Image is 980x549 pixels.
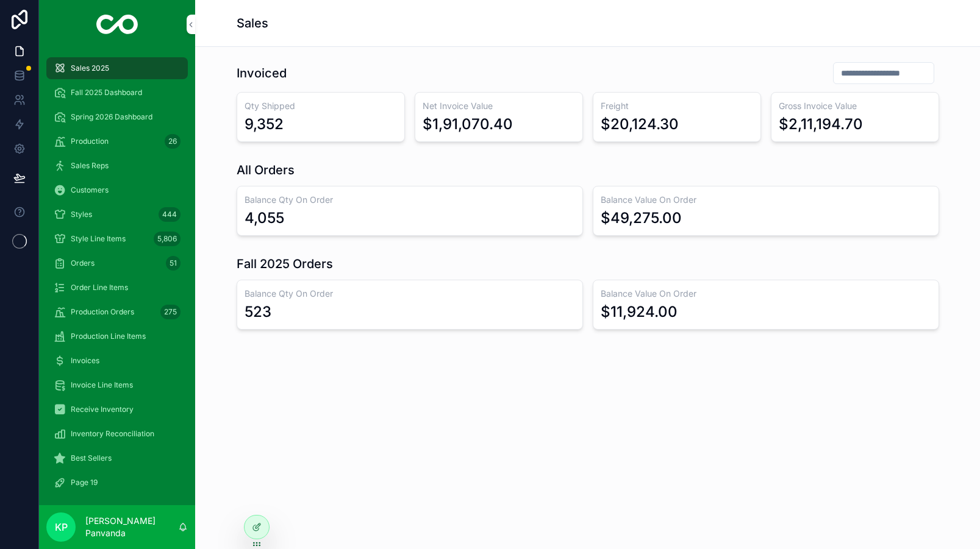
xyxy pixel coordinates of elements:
[601,194,931,206] h3: Balance Value On Order
[46,398,188,420] a: Receive Inventory
[71,356,99,366] span: Invoices
[165,134,181,149] div: 26
[46,325,188,347] a: Production Line Items
[46,252,188,274] a: Orders51
[71,234,126,244] span: Style Line Items
[601,302,678,322] div: $11,924.00
[71,136,109,146] span: Production
[46,374,188,396] a: Invoice Line Items
[46,447,188,469] a: Best Sellers
[71,478,98,487] span: Page 19
[71,405,134,414] span: Receive Inventory
[71,258,95,268] span: Orders
[46,228,188,250] a: Style Line Items5,806
[71,185,109,195] span: Customers
[71,63,109,73] span: Sales 2025
[46,179,188,201] a: Customers
[46,350,188,372] a: Invoices
[245,208,284,228] div: 4,055
[237,15,268,32] h1: Sales
[71,88,142,97] span: Fall 2025 Dashboard
[71,453,112,463] span: Best Sellers
[245,100,397,112] h3: Qty Shipped
[46,423,188,445] a: Inventory Reconciliation
[46,204,188,225] a: Styles444
[55,520,68,534] span: KP
[71,307,134,317] span: Production Orders
[71,112,152,122] span: Spring 2026 Dashboard
[423,100,575,112] h3: Net Invoice Value
[423,115,513,134] div: $1,91,070.40
[46,472,188,494] a: Page 19
[237,65,287,82] h1: Invoiced
[601,208,682,228] div: $49,275.00
[71,210,92,219] span: Styles
[245,194,575,206] h3: Balance Qty On Order
[71,331,146,341] span: Production Line Items
[245,288,575,300] h3: Balance Qty On Order
[96,15,138,34] img: App logo
[46,130,188,152] a: Production26
[46,301,188,323] a: Production Orders275
[71,380,133,390] span: Invoice Line Items
[39,49,195,505] div: scrollable content
[159,207,181,222] div: 444
[601,100,753,112] h3: Freight
[46,82,188,104] a: Fall 2025 Dashboard
[779,100,931,112] h3: Gross Invoice Value
[46,106,188,128] a: Spring 2026 Dashboard
[245,302,271,322] div: 523
[85,515,178,539] p: [PERSON_NAME] Panvanda
[46,57,188,79] a: Sales 2025
[601,115,679,134] div: $20,124.30
[71,283,128,292] span: Order Line Items
[154,232,181,246] div: 5,806
[46,155,188,177] a: Sales Reps
[71,429,154,439] span: Inventory Reconciliation
[245,115,284,134] div: 9,352
[237,161,295,179] h1: All Orders
[601,288,931,300] h3: Balance Value On Order
[71,161,109,171] span: Sales Reps
[160,305,181,319] div: 275
[779,115,863,134] div: $2,11,194.70
[166,256,181,271] div: 51
[237,255,333,272] h1: Fall 2025 Orders
[46,277,188,299] a: Order Line Items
